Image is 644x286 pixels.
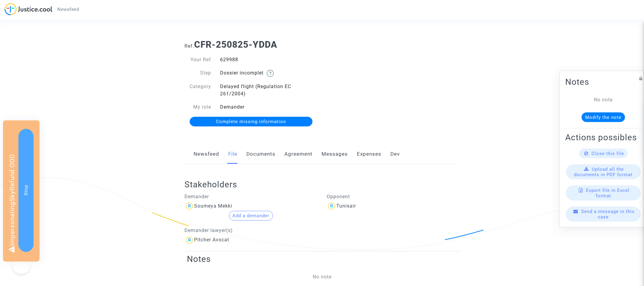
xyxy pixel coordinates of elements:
[180,103,216,111] div: My role
[180,83,216,97] div: Category
[180,69,216,77] div: Step
[586,188,630,199] span: Export file in Excel format
[574,96,632,103] div: No note
[18,129,34,252] button: Stop
[581,209,635,220] span: Send a message in this case
[336,203,356,209] div: Tunisair
[5,3,53,15] img: jc-logo.svg
[229,211,273,221] button: Add a demander
[284,144,312,164] a: Agreement
[3,120,40,262] div: Impersonating
[322,144,348,164] a: Messages
[357,144,381,164] a: Expenses
[327,201,336,211] img: icon-user.svg
[194,39,277,50] b: CFR-250825-YDDA
[12,256,30,274] iframe: Help Scout Beacon - Open
[216,83,322,97] div: Delayed flight (Regulation EC 261/2004)
[194,237,229,243] div: Pitcher Avocat
[582,113,625,122] button: Modify the note
[267,70,274,77] img: help.svg
[228,144,237,164] a: File
[196,273,448,281] div: No note
[194,144,219,164] a: Newsfeed
[327,193,460,200] p: Opponent
[246,144,275,164] a: Documents
[574,167,633,177] span: Upload all the documents in PDF format
[390,144,400,164] a: Dev
[184,201,194,211] img: icon-user.svg
[184,235,194,245] img: icon-user.svg
[184,43,194,49] span: Ref.
[216,119,286,124] span: Complete missing information
[187,254,457,264] h2: Notes
[53,5,84,14] a: Newsfeed
[194,203,232,209] div: Soumeya Mekki
[216,69,322,77] div: Dossier incomplet
[184,193,318,200] p: Demander
[23,185,29,195] span: Stop
[184,179,464,190] h2: Stakeholders
[216,56,322,63] div: 629988
[565,77,641,87] h2: Notes
[591,151,624,156] span: Close this file
[216,103,322,111] div: Demander
[57,7,79,12] span: Newsfeed
[565,132,641,143] h2: Actions possibles
[180,56,216,63] div: Your Ref
[184,227,318,234] p: Demander lawyer(s)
